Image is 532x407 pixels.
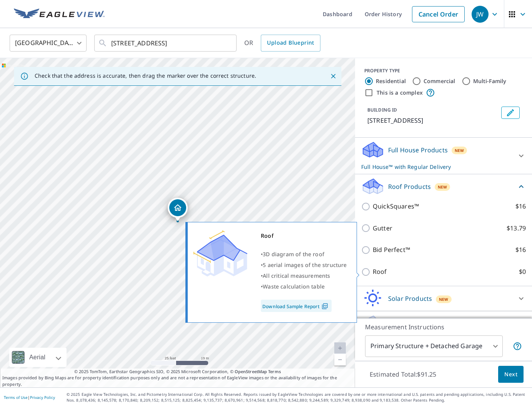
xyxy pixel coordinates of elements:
span: 5 aerial images of the structure [263,261,347,269]
div: JW [472,6,489,23]
p: $16 [515,245,526,255]
p: Bid Perfect™ [373,245,410,255]
p: Full House Products [388,145,448,155]
a: OpenStreetMap [235,369,267,374]
span: Next [504,370,517,379]
p: | [4,395,55,400]
p: $16 [515,202,526,211]
span: Upload Blueprint [267,38,314,48]
div: • [261,281,347,292]
a: Terms [268,369,281,374]
p: Measurement Instructions [365,322,522,332]
a: Upload Blueprint [261,35,320,52]
img: Premium [193,230,247,277]
a: Privacy Policy [30,395,55,400]
label: Commercial [424,77,455,85]
div: OR [244,35,320,52]
p: Gutter [373,224,392,233]
p: QuickSquares™ [373,202,419,211]
div: Dropped pin, building 1, Residential property, 106 N Emporia Ave Valley Center, KS 67147 [168,198,188,222]
p: [STREET_ADDRESS] [367,116,498,125]
p: $0 [519,267,526,277]
div: Solar ProductsNew [361,289,526,308]
div: Roof [261,230,347,241]
div: Walls ProductsNew [361,314,526,333]
div: Full House ProductsNewFull House™ with Regular Delivery [361,141,526,171]
div: Primary Structure + Detached Garage [365,335,503,357]
input: Search by address or latitude-longitude [111,32,221,54]
div: • [261,270,347,281]
p: Roof [373,267,387,277]
a: Current Level 20, Zoom In Disabled [334,342,346,354]
p: Solar Products [388,294,432,303]
div: • [261,249,347,260]
div: [GEOGRAPHIC_DATA] [10,32,87,54]
p: $13.79 [507,224,526,233]
a: Terms of Use [4,395,28,400]
a: Download Sample Report [261,300,332,312]
button: Close [328,71,338,81]
div: • [261,260,347,270]
span: New [439,296,449,302]
button: Next [498,366,524,383]
label: Multi-Family [473,77,507,85]
p: Estimated Total: $91.25 [364,366,442,383]
a: Cancel Order [412,6,465,22]
span: New [455,147,464,153]
span: Waste calculation table [263,283,325,290]
span: New [438,184,447,190]
img: EV Logo [14,8,105,20]
p: © 2025 Eagle View Technologies, Inc. and Pictometry International Corp. All Rights Reserved. Repo... [67,392,528,403]
span: Your report will include the primary structure and a detached garage if one exists. [513,342,522,351]
a: Current Level 20, Zoom Out [334,354,346,365]
img: Pdf Icon [320,303,330,310]
label: Residential [376,77,406,85]
p: Check that the address is accurate, then drag the marker over the correct structure. [35,72,256,79]
button: Edit building 1 [501,107,520,119]
p: Roof Products [388,182,431,191]
div: Aerial [27,348,48,367]
p: BUILDING ID [367,107,397,113]
p: Full House™ with Regular Delivery [361,163,512,171]
div: PROPERTY TYPE [364,67,523,74]
span: © 2025 TomTom, Earthstar Geographics SIO, © 2025 Microsoft Corporation, © [74,369,281,375]
span: All critical measurements [263,272,330,279]
span: 3D diagram of the roof [263,250,324,258]
label: This is a complex [377,89,423,97]
div: Aerial [9,348,67,367]
div: Roof ProductsNew [361,177,526,195]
